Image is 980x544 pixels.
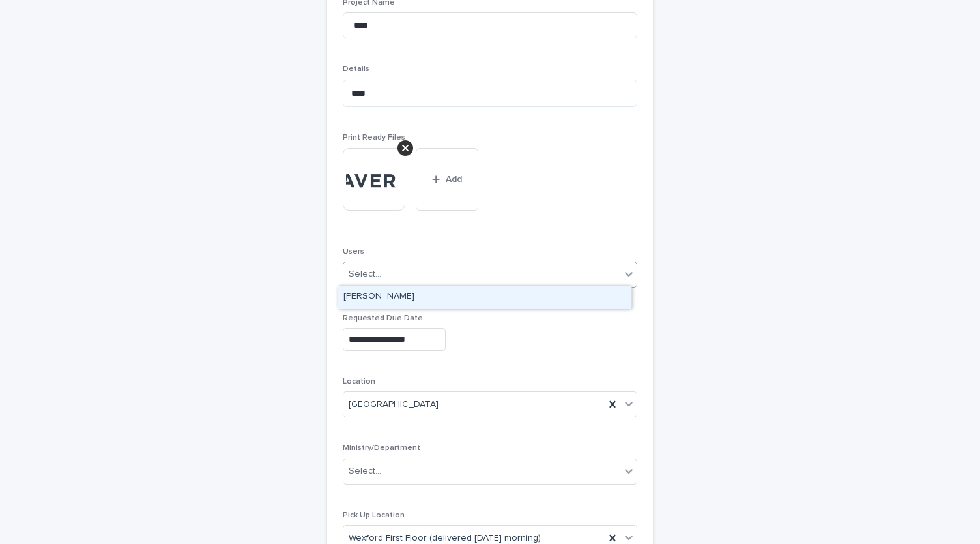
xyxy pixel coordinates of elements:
span: Add [446,175,462,184]
div: Select... [349,464,381,478]
span: Print Ready Files [343,134,405,142]
span: Details [343,65,369,73]
div: Charity Wilcoxson [338,286,631,309]
div: Select... [349,267,381,281]
button: Add [416,148,478,211]
span: Pick Up Location [343,511,405,519]
span: Users [343,248,364,256]
span: Ministry/Department [343,444,420,452]
span: Requested Due Date [343,314,423,322]
span: Location [343,378,375,385]
span: [GEOGRAPHIC_DATA] [349,398,439,412]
